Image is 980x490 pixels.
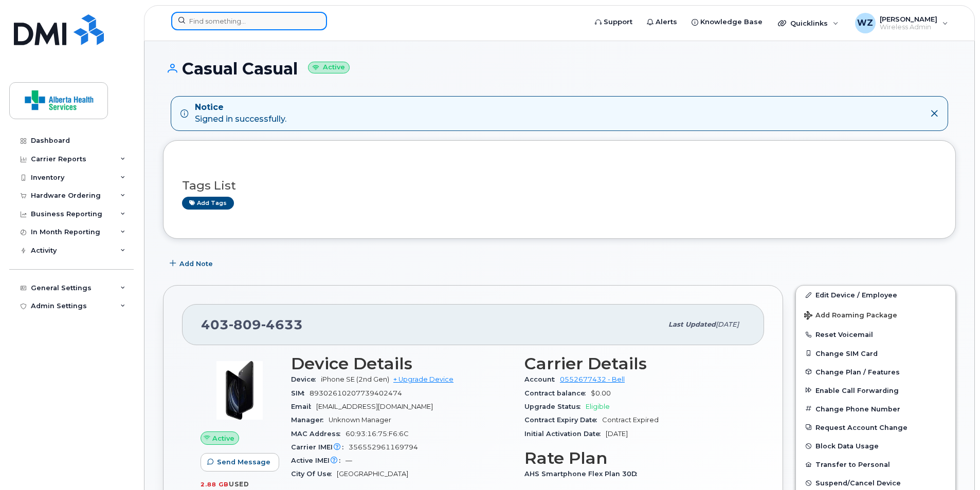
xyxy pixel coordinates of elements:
span: SIM [291,389,310,397]
span: Add Roaming Package [804,311,897,321]
span: Unknown Manager [329,416,391,424]
span: Upgrade Status [524,403,586,410]
span: MAC Address [291,430,346,438]
span: Add Note [179,259,213,269]
button: Change Plan / Features [796,363,955,381]
span: Device [291,375,321,383]
img: image20231002-3703462-1mz9tax.jpeg [209,360,270,421]
span: AHS Smartphone Flex Plan 30D [524,470,642,478]
button: Add Roaming Package [796,304,955,325]
button: Change SIM Card [796,344,955,363]
div: Signed in successfully. [195,102,286,125]
span: Initial Activation Date [524,430,606,438]
span: [GEOGRAPHIC_DATA] [337,470,408,478]
span: Contract Expiry Date [524,416,602,424]
span: City Of Use [291,470,337,478]
span: Contract Expired [602,416,659,424]
span: 2.88 GB [201,481,229,488]
button: Request Account Change [796,418,955,437]
button: Change Phone Number [796,400,955,418]
span: Last updated [668,321,716,328]
button: Add Note [163,254,222,273]
a: 0552677432 - Bell [560,375,625,383]
h1: Casual Casual [163,60,956,78]
span: [EMAIL_ADDRESS][DOMAIN_NAME] [316,403,433,410]
span: iPhone SE (2nd Gen) [321,375,389,383]
span: Change Plan / Features [815,368,900,375]
span: Enable Call Forwarding [815,386,899,394]
button: Transfer to Personal [796,455,955,474]
span: [DATE] [606,430,628,438]
span: Eligible [586,403,610,410]
a: + Upgrade Device [393,375,453,383]
a: Edit Device / Employee [796,286,955,304]
span: used [229,480,249,488]
span: 4633 [261,317,303,332]
button: Block Data Usage [796,437,955,455]
a: Add tags [182,197,234,210]
button: Send Message [201,453,279,472]
strong: Notice [195,102,286,114]
h3: Rate Plan [524,449,746,467]
h3: Device Details [291,354,512,373]
span: 89302610207739402474 [310,389,402,397]
span: 60:93:16:75:F6:6C [346,430,409,438]
span: 403 [201,317,303,332]
span: Active IMEI [291,457,346,464]
span: $0.00 [591,389,611,397]
span: [DATE] [716,321,739,328]
span: 356552961169794 [349,443,418,451]
span: Manager [291,416,329,424]
span: Email [291,403,316,410]
button: Enable Call Forwarding [796,381,955,400]
span: Carrier IMEI [291,443,349,451]
button: Reset Voicemail [796,325,955,344]
span: — [346,457,352,464]
h3: Tags List [182,179,937,192]
small: Active [308,62,350,73]
span: Suspend/Cancel Device [815,479,901,487]
h3: Carrier Details [524,354,746,373]
span: 809 [229,317,261,332]
span: Active [212,434,234,443]
span: Contract balance [524,389,591,397]
span: Send Message [217,457,270,467]
span: Account [524,375,560,383]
